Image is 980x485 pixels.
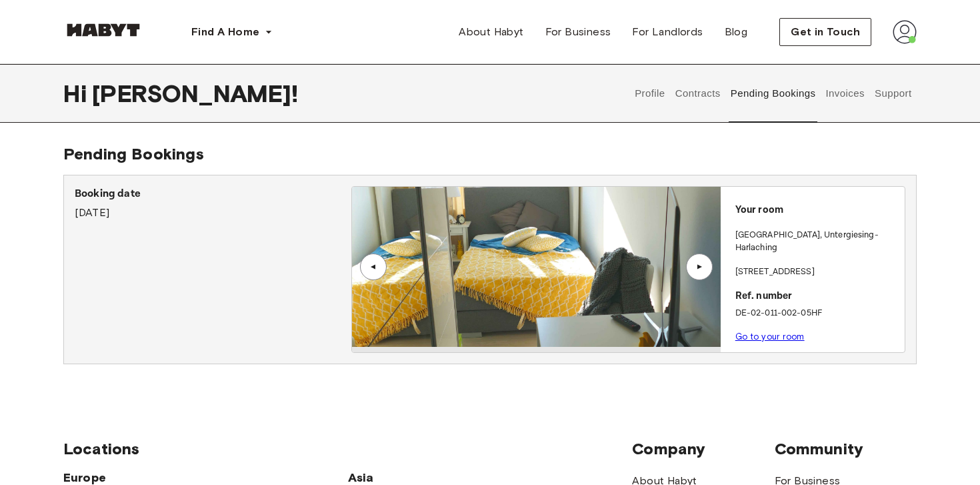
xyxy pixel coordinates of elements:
[448,19,534,45] a: About Habyt
[775,439,917,459] span: Community
[352,187,720,347] img: Image of the room
[714,19,759,45] a: Blog
[893,20,917,44] img: avatar
[63,23,143,37] img: Habyt
[63,144,204,163] span: Pending Bookings
[75,186,351,221] div: [DATE]
[92,79,298,107] span: [PERSON_NAME] !
[873,64,913,123] button: Support
[735,307,899,320] p: DE-02-011-002-05HF
[535,19,622,45] a: For Business
[735,289,899,304] p: Ref. number
[735,203,899,218] p: Your room
[693,263,706,271] div: ▲
[63,79,92,107] span: Hi
[191,24,259,40] span: Find A Home
[630,64,917,123] div: user profile tabs
[367,263,380,271] div: ▲
[729,64,817,123] button: Pending Bookings
[63,439,632,459] span: Locations
[791,24,860,40] span: Get in Touch
[735,332,805,342] a: Go to your room
[632,439,774,459] span: Company
[632,24,703,40] span: For Landlords
[459,24,523,40] span: About Habyt
[673,64,722,123] button: Contracts
[779,18,871,46] button: Get in Touch
[633,64,667,123] button: Profile
[545,24,611,40] span: For Business
[735,229,899,255] p: [GEOGRAPHIC_DATA] , Untergiesing-Harlaching
[621,19,713,45] a: For Landlords
[75,186,351,202] p: Booking date
[181,19,283,45] button: Find A Home
[735,266,899,279] p: [STREET_ADDRESS]
[725,24,748,40] span: Blog
[824,64,866,123] button: Invoices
